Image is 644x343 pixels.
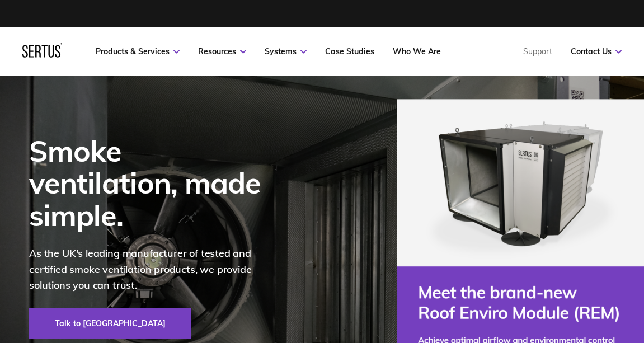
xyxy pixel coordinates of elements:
a: Who We Are [393,46,441,57]
a: Case Studies [325,46,374,57]
a: Talk to [GEOGRAPHIC_DATA] [29,308,191,339]
iframe: Chat Widget [588,289,644,343]
a: Resources [198,46,246,57]
a: Products & Services [96,46,180,57]
a: Contact Us [571,46,622,57]
a: Systems [265,46,307,57]
div: Smoke ventilation, made simple. [29,135,275,231]
a: Support [523,46,552,57]
p: As the UK's leading manufacturer of tested and certified smoke ventilation products, we provide s... [29,246,275,294]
